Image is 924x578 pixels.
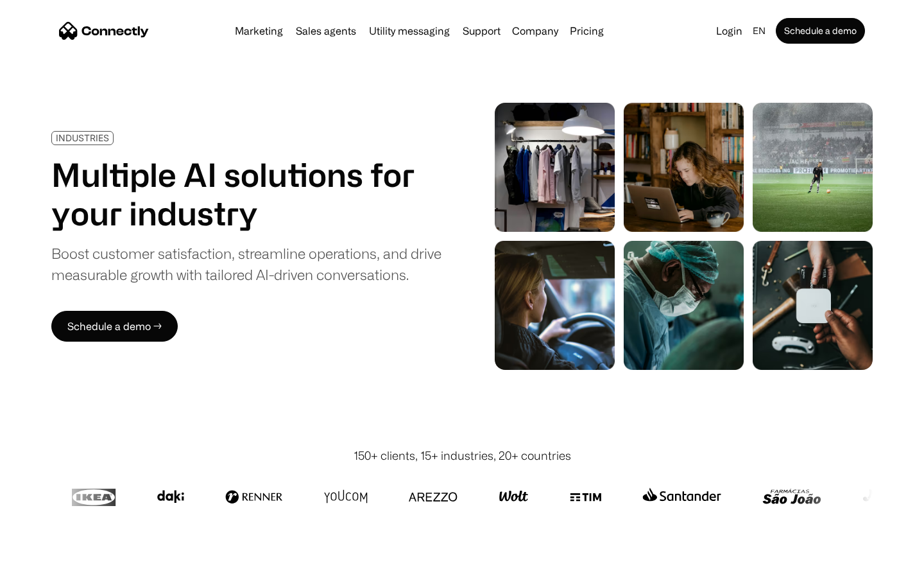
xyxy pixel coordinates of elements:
div: en [753,22,766,40]
div: 150+ clients, 15+ industries, 20+ countries [354,447,571,464]
div: Boost customer satisfaction, streamline operations, and drive measurable growth with tailored AI-... [51,243,441,285]
h1: Multiple AI solutions for your industry [51,155,441,232]
ul: Language list [26,556,77,574]
a: Login [711,22,748,40]
a: Schedule a demo [776,18,865,44]
div: INDUSTRIES [56,133,109,143]
a: Sales agents [291,26,361,36]
a: Pricing [565,26,609,36]
a: Support [458,26,506,36]
a: Utility messaging [364,26,455,36]
div: Company [512,22,558,40]
a: Marketing [230,26,288,36]
aside: Language selected: English [13,554,77,574]
a: Schedule a demo → [51,311,178,342]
